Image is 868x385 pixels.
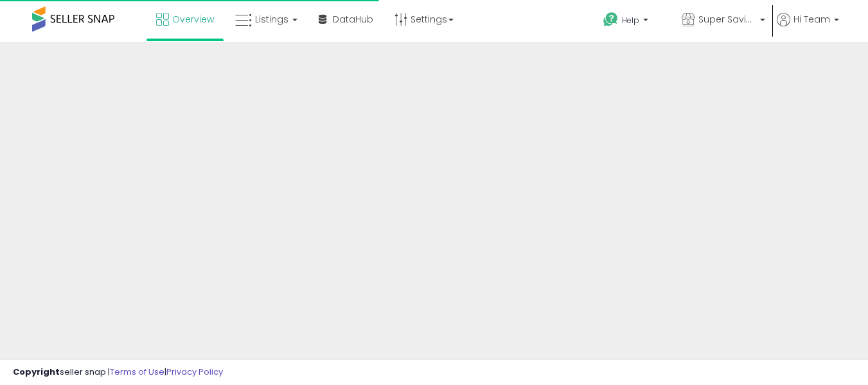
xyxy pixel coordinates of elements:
[603,12,619,28] i: Get Help
[698,13,756,26] span: Super Savings Now (NEW)
[166,366,223,378] a: Privacy Policy
[13,366,60,378] strong: Copyright
[777,13,839,42] a: Hi Team
[793,13,830,26] span: Hi Team
[622,15,639,26] span: Help
[255,13,288,26] span: Listings
[110,366,164,378] a: Terms of Use
[172,13,214,26] span: Overview
[333,13,373,26] span: DataHub
[13,366,223,379] div: seller snap | |
[593,2,670,42] a: Help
